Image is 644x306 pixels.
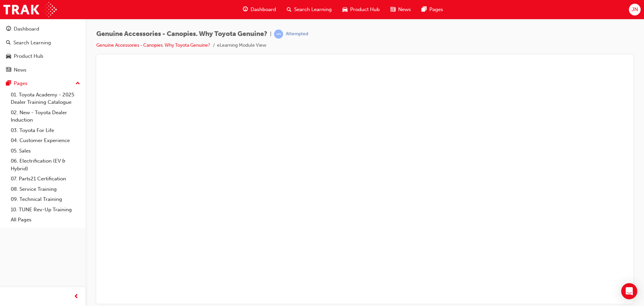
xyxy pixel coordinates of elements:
[8,194,83,205] a: 09. Technical Training
[3,23,83,35] a: Dashboard
[96,42,210,48] a: Genuine Accessories - Canopies. Why Toyota Genuine?
[274,30,283,39] span: learningRecordVerb_ATTEMPT-icon
[8,184,83,194] a: 08. Service Training
[6,67,11,73] span: news-icon
[281,3,337,16] a: search-iconSearch Learning
[8,90,83,107] a: 01. Toyota Academy - 2025 Dealer Training Catalogue
[3,21,83,77] button: DashboardSearch LearningProduct HubNews
[217,42,266,49] li: eLearning Module View
[243,5,248,14] span: guage-icon
[3,2,57,17] img: Trak
[3,64,83,76] a: News
[294,6,332,13] span: Search Learning
[8,135,83,146] a: 04. Customer Experience
[14,52,43,60] div: Product Hub
[342,5,347,14] span: car-icon
[621,283,637,299] div: Open Intercom Messenger
[237,3,281,16] a: guage-iconDashboard
[13,39,51,47] div: Search Learning
[629,4,641,15] button: JN
[6,26,11,32] span: guage-icon
[3,77,83,90] button: Pages
[74,293,79,301] span: prev-icon
[6,81,11,87] span: pages-icon
[8,146,83,156] a: 05. Sales
[8,107,83,125] a: 02. New - Toyota Dealer Induction
[287,5,291,14] span: search-icon
[398,6,411,13] span: News
[350,6,380,13] span: Product Hub
[75,79,80,88] span: up-icon
[416,3,448,16] a: pages-iconPages
[270,30,271,38] span: |
[3,50,83,62] a: Product Hub
[422,5,427,14] span: pages-icon
[385,3,416,16] a: news-iconNews
[8,215,83,225] a: All Pages
[251,6,276,13] span: Dashboard
[96,30,267,38] span: Genuine Accessories - Canopies. Why Toyota Genuine?
[3,37,83,49] a: Search Learning
[8,156,83,174] a: 06. Electrification (EV & Hybrid)
[286,31,308,37] div: Attempted
[6,53,11,59] span: car-icon
[14,25,39,33] div: Dashboard
[8,125,83,136] a: 03. Toyota For Life
[429,6,443,13] span: Pages
[337,3,385,16] a: car-iconProduct Hub
[632,6,638,13] span: JN
[8,174,83,184] a: 07. Parts21 Certification
[8,205,83,215] a: 10. TUNE Rev-Up Training
[14,66,26,74] div: News
[6,40,11,46] span: search-icon
[14,80,28,87] div: Pages
[390,5,395,14] span: news-icon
